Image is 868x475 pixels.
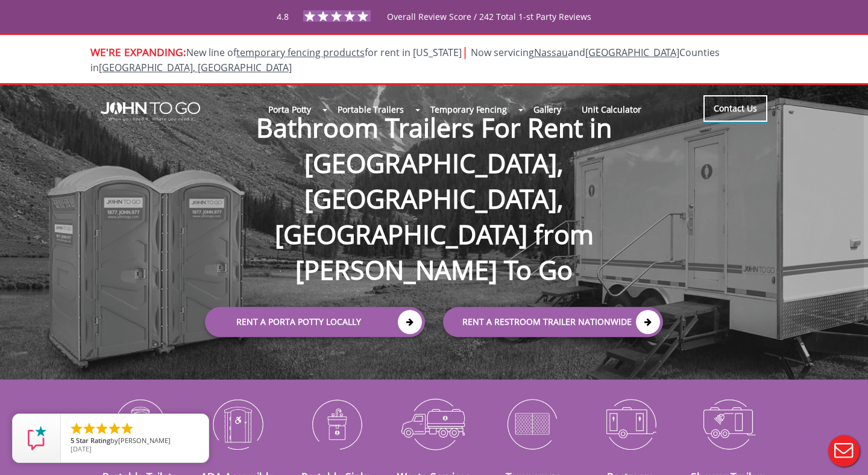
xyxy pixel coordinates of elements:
h1: Bathroom Trailers For Rent in [GEOGRAPHIC_DATA], [GEOGRAPHIC_DATA], [GEOGRAPHIC_DATA] from [PERSO... [193,71,675,288]
a: Gallery [523,96,571,122]
li:  [107,421,122,436]
img: Waste-Services-icon_N.png [394,392,474,455]
button: Live Chat [820,427,868,475]
a: Nassau [534,46,568,59]
span: [PERSON_NAME] [118,436,171,445]
span: [DATE] [71,444,92,453]
a: Rent a Porta Potty Locally [205,307,425,337]
span: Overall Review Score / 242 Total 1-st Party Reviews [387,11,591,46]
img: Restroom-Trailers-icon_N.png [590,392,670,455]
img: Temporary-Fencing-cion_N.png [492,392,572,455]
img: Portable-Sinks-icon_N.png [296,392,376,455]
span: New line of for rent in [US_STATE] [90,46,720,74]
a: rent a RESTROOM TRAILER Nationwide [443,307,663,337]
img: Shower-Trailers-icon_N.png [688,392,769,455]
a: Temporary Fencing [420,96,517,122]
img: ADA-Accessible-Units-icon_N.png [198,392,278,455]
a: Portable Trailers [327,96,414,122]
a: Contact Us [703,95,767,122]
span: 4.8 [277,11,289,22]
a: Unit Calculator [571,96,652,122]
img: Review Rating [25,426,49,450]
li:  [95,421,109,436]
span: Star Rating [76,436,110,445]
span: Now servicing and Counties in [90,46,720,74]
span: | [462,43,468,60]
a: temporary fencing products [236,46,365,59]
a: [GEOGRAPHIC_DATA], [GEOGRAPHIC_DATA] [99,61,292,74]
li:  [69,421,84,436]
a: Porta Potty [258,96,321,122]
img: JOHN to go [101,102,200,121]
img: Portable-Toilets-icon_N.png [99,392,180,455]
a: [GEOGRAPHIC_DATA] [585,46,679,59]
span: by [71,437,199,445]
span: WE'RE EXPANDING: [90,45,186,59]
span: 5 [71,436,74,445]
li:  [120,421,134,436]
li:  [82,421,96,436]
